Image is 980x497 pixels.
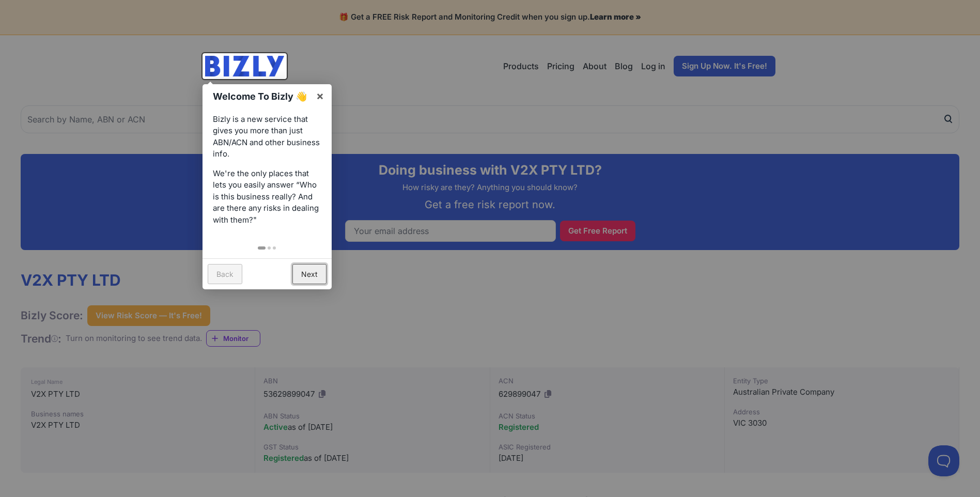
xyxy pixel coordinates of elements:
[308,84,332,107] a: ×
[213,168,321,226] p: We're the only places that lets you easily answer “Who is this business really? And are there any...
[292,264,326,284] a: Next
[213,89,310,103] h1: Welcome To Bizly 👋
[208,264,242,284] a: Back
[213,114,321,160] p: Bizly is a new service that gives you more than just ABN/ACN and other business info.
